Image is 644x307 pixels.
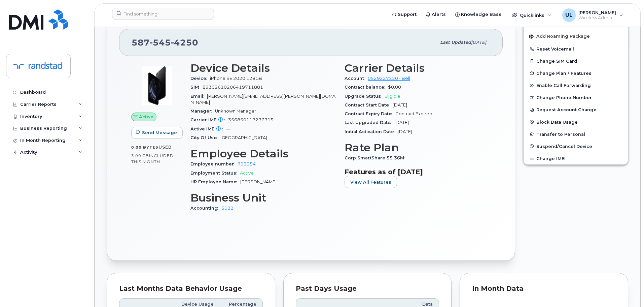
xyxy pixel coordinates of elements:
span: $0.00 [388,85,401,90]
span: Active IMEI [190,126,226,131]
div: Last Months Data Behavior Usage [119,285,263,292]
span: Active [240,171,254,176]
h3: Carrier Details [345,62,491,74]
span: Contract Expired [395,111,432,116]
span: Contract Start Date [345,102,393,108]
span: Alerts [432,11,446,18]
span: Send Message [142,129,177,136]
a: 5022 [221,206,234,211]
span: Manager [190,109,215,114]
span: [DATE] [398,129,412,134]
button: Add Roaming Package [524,29,628,43]
button: Send Message [131,127,183,139]
div: Past Days Usage [296,285,439,292]
a: Support [387,8,421,21]
span: [PERSON_NAME] [578,10,616,15]
span: Wireless Admin [578,15,616,21]
span: Device [190,76,210,81]
button: Change Phone Number [524,91,628,103]
a: Alerts [421,8,451,21]
span: [DATE] [471,40,486,45]
span: Suspend/Cancel Device [536,144,592,149]
span: included this month [131,153,174,164]
div: Uraib Lakhani [558,8,628,22]
span: 4250 [171,37,198,48]
span: Contract balance [345,85,388,90]
span: Last updated [440,40,471,45]
h3: Device Details [190,62,336,74]
span: Contract Expiry Date [345,111,395,116]
span: Employee number [190,161,238,166]
span: Quicklinks [520,12,544,18]
button: Change Plan / Features [524,67,628,79]
span: Eligible [385,94,400,99]
span: 0.00 Bytes [131,145,158,150]
span: 3.00 GB [131,153,149,158]
button: Request Account Change [524,103,628,116]
button: Change SIM Card [524,55,628,67]
button: Suspend/Cancel Device [524,140,628,152]
span: Unknown Manager [215,109,256,114]
span: [GEOGRAPHIC_DATA] [220,135,267,140]
span: 545 [150,37,171,48]
button: Block Data Usage [524,116,628,128]
span: Change Plan / Features [536,71,592,76]
span: Initial Activation Date [345,129,398,134]
span: HR Employee Name [190,179,240,184]
span: used [158,145,172,150]
span: [PERSON_NAME][EMAIL_ADDRESS][PERSON_NAME][DOMAIN_NAME] [190,94,336,105]
div: Quicklinks [507,8,556,22]
span: City Of Use [190,135,220,140]
span: Account [345,76,368,81]
a: 0529227220 - Bell [368,76,410,81]
span: Email [190,94,207,99]
span: Enable Call Forwarding [536,83,591,88]
span: Upgrade Status [345,94,385,99]
h3: Employee Details [190,148,336,160]
span: View All Features [350,179,391,185]
span: [DATE] [394,120,409,125]
a: Knowledge Base [451,8,506,21]
div: In Month Data [472,285,616,292]
span: Last Upgraded Date [345,120,394,125]
span: iPhone SE 2020 128GB [210,76,262,81]
button: Change IMEI [524,152,628,164]
h3: Business Unit [190,192,336,204]
span: 587 [132,37,198,48]
h3: Features as of [DATE] [345,168,491,176]
span: 356850117276715 [228,117,274,122]
span: [DATE] [393,102,407,108]
span: Accounting [190,206,221,211]
button: Enable Call Forwarding [524,79,628,91]
button: View All Features [345,176,397,188]
button: Transfer to Personal [524,128,628,140]
a: 793954 [238,161,256,166]
span: Employment Status [190,171,240,176]
img: image20231002-3703462-2fle3a.jpeg [137,65,177,106]
span: [PERSON_NAME] [240,179,277,184]
span: UL [565,11,573,19]
h3: Rate Plan [345,142,491,154]
span: Add Roaming Package [529,34,590,40]
span: Support [398,11,417,18]
span: Corp SmartShare 55 36M [345,155,408,160]
button: Reset Voicemail [524,43,628,55]
span: SIM [190,85,203,90]
span: — [226,126,230,131]
span: 89302610206419711881 [203,85,263,90]
span: Knowledge Base [461,11,502,18]
span: Active [139,114,153,120]
input: Find something... [112,8,214,20]
span: Carrier IMEI [190,117,228,122]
